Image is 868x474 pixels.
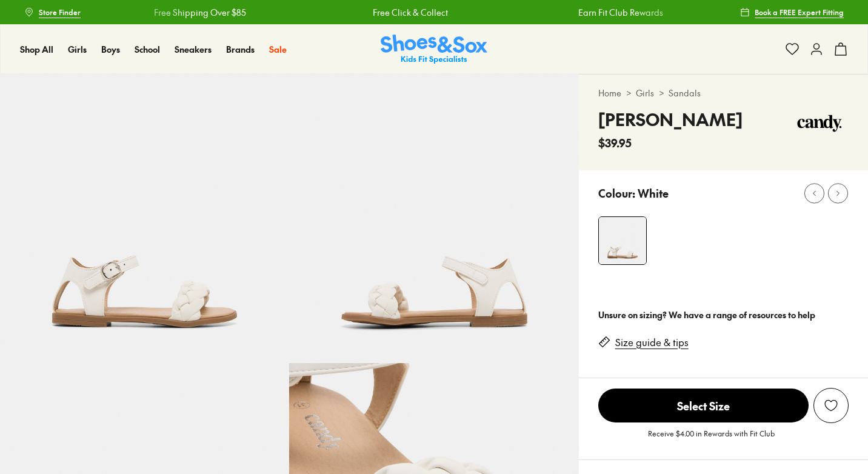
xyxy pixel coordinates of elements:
[269,43,287,56] a: Sale
[381,35,487,64] img: SNS_Logo_Responsive.svg
[598,185,635,201] p: Colour:
[598,87,621,99] a: Home
[598,389,809,422] span: Select Size
[101,43,120,55] span: Boys
[615,336,689,349] a: Size guide & tips
[68,43,87,55] span: Girls
[813,388,849,423] button: Add to Wishlist
[289,74,578,363] img: 5-558107_1
[381,35,487,64] a: Shoes & Sox
[24,1,81,23] a: Store Finder
[226,43,255,55] span: Brands
[154,6,246,19] a: Free Shipping Over $85
[101,43,120,56] a: Boys
[20,43,53,55] span: Shop All
[638,185,669,201] p: White
[790,107,849,143] img: Vendor logo
[598,107,743,132] h4: [PERSON_NAME]
[68,43,87,56] a: Girls
[648,428,775,450] p: Receive $4.00 in Rewards with Fit Club
[135,43,160,55] span: School
[598,87,849,99] div: > >
[755,7,844,18] span: Book a FREE Expert Fitting
[669,87,701,99] a: Sandals
[226,43,255,56] a: Brands
[175,43,212,56] a: Sneakers
[636,87,654,99] a: Girls
[373,6,448,19] a: Free Click & Collect
[598,135,632,151] span: $39.95
[598,388,809,423] button: Select Size
[740,1,844,23] a: Book a FREE Expert Fitting
[20,43,53,56] a: Shop All
[175,43,212,55] span: Sneakers
[135,43,160,56] a: School
[598,309,849,321] div: Unsure on sizing? We have a range of resources to help
[599,217,646,264] img: 4-558106_1
[39,7,81,18] span: Store Finder
[269,43,287,55] span: Sale
[578,6,663,19] a: Earn Fit Club Rewards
